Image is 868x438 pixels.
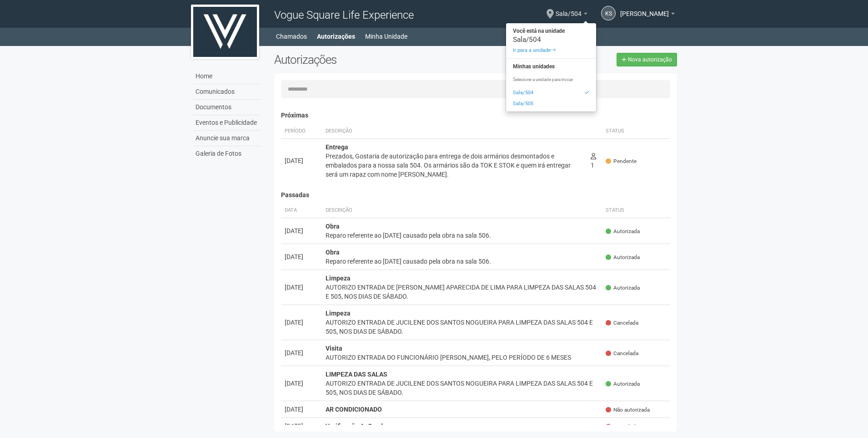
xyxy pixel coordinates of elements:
[281,124,322,139] th: Período
[606,284,640,292] span: Autorizada
[276,30,307,43] a: Chamados
[326,345,342,352] strong: Visita
[601,6,616,20] a: KS
[602,124,670,139] th: Status
[602,203,670,218] th: Status
[506,45,596,56] a: Ir para a unidade
[281,112,671,119] h4: Próximas
[285,422,318,431] div: [DATE]
[326,249,340,256] strong: Obra
[285,156,318,165] div: [DATE]
[556,1,582,17] span: Sala/504
[285,348,318,357] div: [DATE]
[326,231,599,240] div: Reparo referente ao [DATE] causado pela obra na sala 506.
[326,371,387,378] strong: LIMPEZA DAS SALAS
[285,318,318,327] div: [DATE]
[322,124,587,139] th: Descrição
[326,353,599,362] div: AUTORIZO ENTRADA DO FUNCIONÁRIO [PERSON_NAME], PELO PERÍODO DE 6 MESES
[285,283,318,292] div: [DATE]
[606,228,640,235] span: Autorizada
[193,115,261,131] a: Eventos e Publicidade
[281,203,322,218] th: Data
[281,192,671,199] h4: Passadas
[326,257,599,266] div: Reparo referente ao [DATE] causado pela obra na sala 506.
[606,350,638,357] span: Cancelada
[326,406,382,413] strong: AR CONDICIONADO
[591,153,596,169] span: 1
[506,87,596,98] a: Sala/504
[365,30,407,43] a: Minha Unidade
[322,203,602,218] th: Descrição
[506,25,596,36] strong: Você está na unidade
[317,30,355,43] a: Autorizações
[285,405,318,414] div: [DATE]
[285,226,318,235] div: [DATE]
[606,319,638,327] span: Cancelada
[506,36,596,43] div: Sala/504
[274,53,469,66] h2: Autorizações
[326,275,351,282] strong: Limpeza
[193,69,261,84] a: Home
[617,53,677,66] a: Nova autorização
[506,61,596,72] strong: Minhas unidades
[285,379,318,388] div: [DATE]
[193,100,261,115] a: Documentos
[606,380,640,388] span: Autorizada
[506,76,596,83] p: Selecione a unidade para trocar
[506,98,596,109] a: Sala/505
[606,423,638,431] span: Cancelada
[606,406,650,414] span: Não autorizada
[326,423,383,430] strong: Verificação Ar Cond
[326,152,583,179] div: Prezados, Gostaria de autorização para entrega de dois armários desmontados e embalados para a no...
[628,56,672,63] span: Nova autorização
[193,131,261,146] a: Anuncie sua marca
[193,146,261,161] a: Galeria de Fotos
[556,11,587,19] a: Sala/504
[191,5,259,59] img: logo.jpg
[326,283,599,301] div: AUTORIZO ENTRADA DE [PERSON_NAME] APARECIDA DE LIMA PARA LIMPEZA DAS SALAS 504 E 505, NOS DIAS DE...
[620,1,669,17] span: Katia Soares
[606,158,637,165] span: Pendente
[274,9,414,21] span: Vogue Square Life Experience
[326,318,599,336] div: AUTORIZO ENTRADA DE JUCILENE DOS SANTOS NOGUEIRA PARA LIMPEZA DAS SALAS 504 E 505, NOS DIAS DE SÁ...
[620,11,675,19] a: [PERSON_NAME]
[193,84,261,100] a: Comunicados
[326,143,348,151] strong: Entrega
[326,379,599,397] div: AUTORIZO ENTRADA DE JUCILENE DOS SANTOS NOGUEIRA PARA LIMPEZA DAS SALAS 504 E 505, NOS DIAS DE SÁ...
[285,252,318,261] div: [DATE]
[606,254,640,261] span: Autorizada
[326,223,340,230] strong: Obra
[326,310,351,317] strong: Limpeza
